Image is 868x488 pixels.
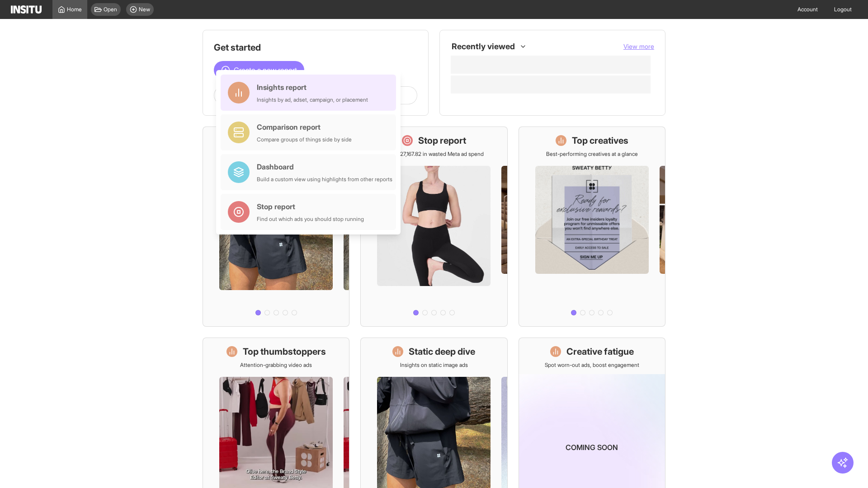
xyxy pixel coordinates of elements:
[257,122,352,132] div: Comparison report
[409,345,475,358] h1: Static deep dive
[257,161,392,172] div: Dashboard
[243,345,326,358] h1: Top thumbstoppers
[240,361,312,369] p: Attention-grabbing video ads
[257,201,364,212] div: Stop report
[104,6,117,13] span: Open
[203,127,349,327] a: What's live nowSee all active ads instantly
[139,6,150,13] span: New
[623,42,654,51] button: View more
[257,136,352,143] div: Compare groups of things side by side
[11,5,42,14] img: Logo
[257,82,368,93] div: Insights report
[400,361,468,369] p: Insights on static image ads
[67,6,82,13] span: Home
[214,41,417,54] h1: Get started
[234,65,297,75] span: Create a new report
[572,134,628,147] h1: Top creatives
[257,216,364,223] div: Find out which ads you should stop running
[360,127,507,327] a: Stop reportSave £27,167.82 in wasted Meta ad spend
[384,150,484,158] p: Save £27,167.82 in wasted Meta ad spend
[257,96,368,103] div: Insights by ad, adset, campaign, or placement
[214,61,304,79] button: Create a new report
[519,127,665,327] a: Top creativesBest-performing creatives at a glance
[418,134,466,147] h1: Stop report
[623,42,654,50] span: View more
[257,176,392,183] div: Build a custom view using highlights from other reports
[546,150,638,158] p: Best-performing creatives at a glance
